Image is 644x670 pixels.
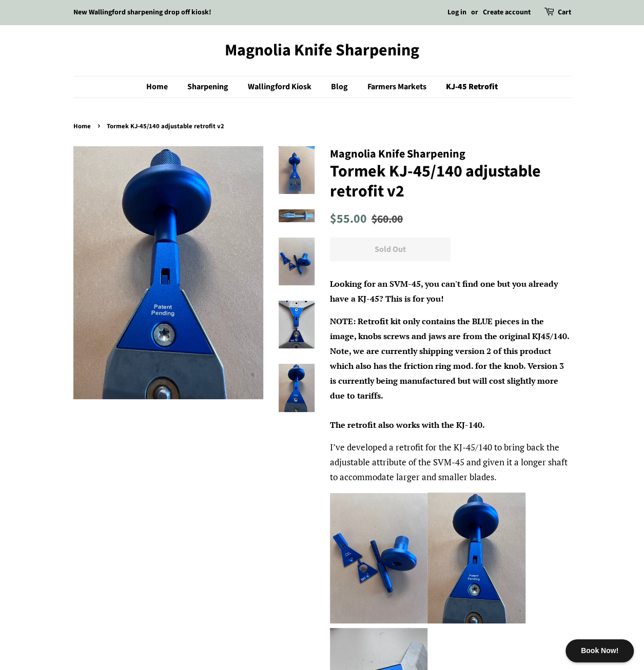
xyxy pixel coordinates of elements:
span: › [97,119,103,132]
span: Looking for an SVM-45, you can't find one but you already have a KJ-45? This is for you! [330,278,558,304]
a: Log in [447,7,466,17]
a: Home [146,76,178,97]
a: Sharpening [180,76,239,97]
a: Home [73,122,93,131]
span: $55.00 [330,210,367,228]
img: Tormek KJ-45/140 adjustable retrofit v2 [279,146,315,194]
li: or [471,7,478,19]
span: Magnolia Knife Sharpening [330,146,465,162]
img: Tormek KJ-45/140 adjustable retrofit v2 [279,209,315,222]
div: Book Now! [565,639,634,662]
span: NOTE: Retrofit kit only contains the BLUE pieces in the image, knobs screws and jaws are from the... [330,316,569,430]
p: I’ve developed a retrofit for the KJ-45/140 to bring back the adjustable attribute of the SVM-45 ... [330,440,571,485]
a: New Wallingford sharpening drop off kiosk! [73,7,211,17]
button: Sold Out [330,238,451,262]
nav: breadcrumbs [73,121,571,132]
img: Tormek KJ-45/140 adjustable retrofit v2 [279,238,315,285]
a: Blog [323,76,358,97]
img: Tormek KJ-45/140 adjustable retrofit v2 [73,146,263,399]
img: Tormek KJ-45/140 adjustable retrofit v2 [279,364,315,411]
a: Farmers Markets [360,76,437,97]
h1: Tormek KJ-45/140 adjustable retrofit v2 [330,162,571,201]
a: KJ-45 Retrofit [438,76,498,97]
img: Tormek KJ-45/140 adjustable retrofit v2 [279,301,315,348]
a: Cart [558,7,571,19]
a: Magnolia Knife Sharpening [73,41,571,60]
span: Tormek KJ-45/140 adjustable retrofit v2 [107,122,227,131]
span: Sold Out [375,244,406,255]
s: $60.00 [372,211,403,227]
a: Create account [483,7,531,17]
a: Wallingford Kiosk [240,76,322,97]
